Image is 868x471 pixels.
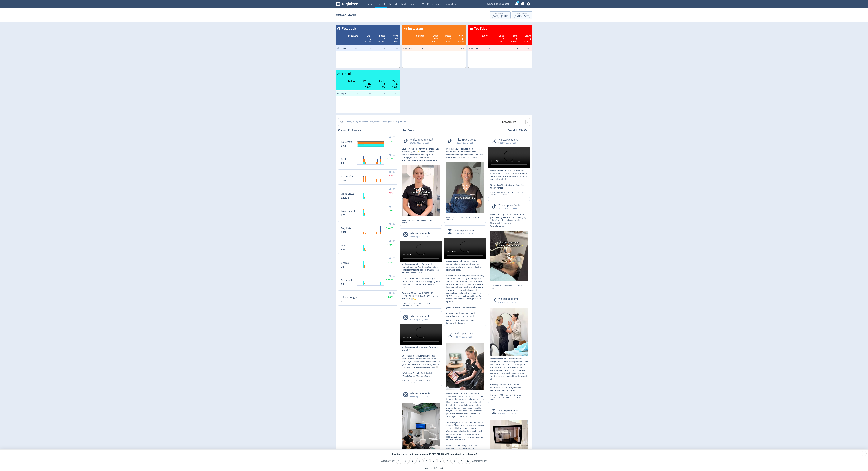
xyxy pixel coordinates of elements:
[454,229,475,232] span: whitespacedental
[358,91,372,96] td: 196
[410,315,431,318] span: whitespacedental
[340,171,396,183] svg: Impressions 2,547
[402,263,440,300] p: ✨ We’re on the lookout for a new Front Desk Superstar / Practice Manager to join our amazing team...
[341,179,348,182] strong: 2,547
[364,86,371,88] span: 177%
[345,91,358,96] td: 38
[498,301,519,304] span: 8:47 PM [DATE] AEST
[497,40,504,43] span: 100%
[386,192,393,195] span: 30%
[340,26,356,31] span: Facebook
[385,261,393,264] span: 400%
[337,47,348,50] span: White Space Dental & Implant Centre
[510,3,512,5] span: expand_more
[378,85,381,88] img: positive-performance-black.svg
[372,91,386,96] td: 4
[410,141,433,144] span: 10:00 AM [DATE] AEST
[366,183,369,185] text: 01/09
[523,40,526,42] img: negative-performance-white.svg
[490,11,511,19] button: Compare to[DATE] - [DATE]
[455,322,456,324] span: 0
[402,263,419,266] span: whitespacedental
[402,25,466,68] table: customized table
[471,216,471,219] span: 5
[510,394,513,396] span: 193
[454,332,475,335] span: whitespacedental
[366,252,369,254] text: 01/09
[393,240,395,242] img: Placeholder
[496,191,500,193] span: 1,038
[488,294,530,401] a: whitespacedental8:47 PM [DATE] AESTThese moments always stick with me. Seeing someone look in the...
[498,412,519,415] span: 9:48 PM [DATE] AEST
[385,261,388,263] img: positive-performance.svg
[386,45,400,51] td: 333
[521,191,523,193] span: 31
[487,2,509,6] span: White Space Dental
[490,308,528,356] img: These moments always stick with me. Seeing someone look in the mirror and really smile, not just ...
[469,47,481,50] span: White Space Dental
[510,40,513,42] img: negative-performance-white.svg
[457,40,460,42] img: positive-performance-white.svg
[341,161,344,165] strong: 29
[427,302,435,304] div: Likes
[445,34,451,38] span: Posts
[341,227,351,230] dt: Eng. Rate
[472,459,487,464] label: Extremely likely
[341,213,345,217] strong: 374
[421,302,425,304] span: 1,272
[498,409,519,412] span: whitespacedental
[393,206,395,207] img: Placeholder
[410,235,431,238] span: 4:02 PM [DATE] AEST
[374,83,385,85] div: 4
[423,458,430,464] li: 4
[475,319,476,322] span: 27
[451,458,457,464] li: 8
[341,248,345,251] strong: 339
[379,34,385,38] span: Posts
[385,278,388,280] img: positive-performance.svg
[498,204,521,207] span: White Space Dental
[410,392,431,395] span: whitespacedental
[407,302,410,304] span: 770
[429,219,438,221] div: Likes
[378,269,382,271] text: 15/09
[499,396,500,398] span: 0
[446,219,455,221] div: Shares
[341,196,349,199] strong: 12,323
[403,47,415,50] span: White Space Dental & Implant Centre
[391,85,394,88] img: positive-performance-black.svg
[446,322,458,324] div: Comments
[446,216,461,219] div: Video Views
[407,26,423,31] span: Instagram
[498,207,521,210] span: 10:00 AM [DATE] AEST
[348,79,358,83] span: Followers
[378,86,385,88] span: 300%
[430,379,432,381] span: 19
[402,302,412,304] div: Reach
[517,191,525,194] div: Likes
[414,382,422,384] div: Shares
[446,147,484,159] p: Of course you’re going to get all of these and a wonderful smile at the end! #manlydentist #sydne...
[514,394,522,396] div: Likes
[425,467,443,470] div: powered by inmoment
[388,83,398,85] div: 8K
[386,209,389,211] img: positive-performance.svg
[400,311,442,384] a: whitespacedental6:31 PM [DATE] AESTwhitespacedentalStep inside Whitespace Dental 🦷 Our space is a...
[340,136,396,149] svg: Followers 0
[446,392,484,456] p: It all starts with a conversation, not a checklist. Our first step is to take the time to get to ...
[340,71,352,76] span: TikTok
[420,382,420,384] span: 1
[505,45,518,51] td: 0
[525,34,531,38] span: Views
[348,34,358,38] span: Followers
[366,166,369,168] text: 01/09
[393,223,395,225] img: Placeholder
[862,451,867,456] div: Close survey
[396,458,402,464] li: 0
[456,319,470,322] div: Video Views
[341,230,346,234] strong: 15%
[372,45,386,51] td: 12
[514,12,530,15] div: Select period
[366,34,371,38] span: Engs
[341,244,347,247] dt: Likes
